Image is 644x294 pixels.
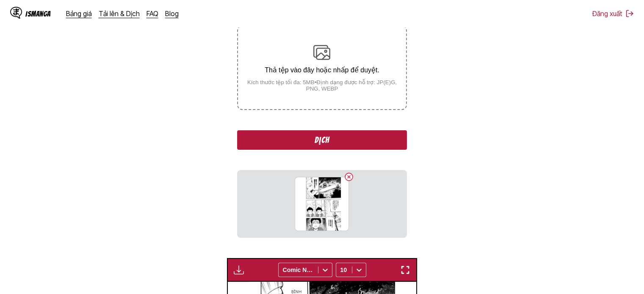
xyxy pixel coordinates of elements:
[625,9,634,18] img: Sign out
[146,9,158,18] a: FAQ
[10,7,22,19] img: IsManga Logo
[165,9,179,18] a: Blog
[238,79,406,92] small: Kích thước tệp tối đa: 5MB • Định dạng được hỗ trợ: JP(E)G, PNG, WEBP
[400,265,410,275] img: Enter fullscreen
[10,7,66,20] a: IsManga LogoIsManga
[234,265,244,275] img: Download translated images
[238,66,406,74] p: Thả tệp vào đây hoặc nhấp để duyệt.
[344,172,354,182] button: Delete image
[25,10,51,18] div: IsManga
[592,9,634,18] button: Đăng xuất
[237,130,406,150] button: Dịch
[99,9,140,18] a: Tải lên & Dịch
[66,9,92,18] a: Bảng giá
